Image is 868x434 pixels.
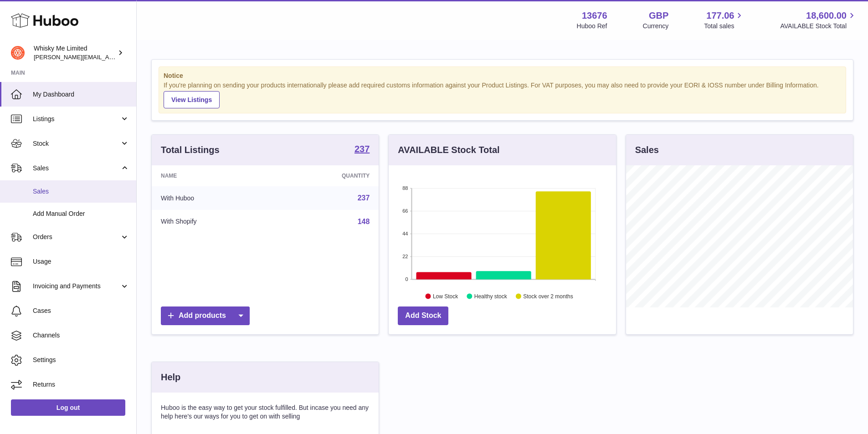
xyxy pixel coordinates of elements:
a: Add products [161,306,250,325]
a: 237 [354,144,370,155]
span: Stock [33,139,120,148]
span: Total sales [704,22,745,31]
a: 148 [358,218,370,225]
text: Low Stock [433,293,458,299]
div: If you're planning on sending your products internationally please add required customs informati... [164,81,841,108]
span: AVAILABLE Stock Total [780,22,857,31]
a: Log out [11,399,125,416]
a: View Listings [164,91,220,108]
span: Sales [33,187,129,196]
h3: Sales [635,144,659,156]
img: frances@whiskyshop.com [11,46,25,60]
span: Sales [33,164,120,173]
span: 18,600.00 [806,10,847,22]
p: Huboo is the easy way to get your stock fulfilled. But incase you need any help here's our ways f... [161,403,370,421]
a: 237 [358,194,370,202]
div: Huboo Ref [577,22,607,31]
a: 18,600.00 AVAILABLE Stock Total [780,10,857,31]
span: Cases [33,306,129,315]
td: With Shopify [152,210,274,234]
span: Settings [33,356,129,364]
text: Healthy stock [474,293,508,299]
th: Name [152,165,274,186]
text: 66 [403,208,408,214]
span: Orders [33,233,120,241]
span: Returns [33,380,129,389]
span: 177.06 [706,10,734,22]
text: Stock over 2 months [524,293,573,299]
h3: AVAILABLE Stock Total [398,144,499,156]
text: 44 [403,231,408,236]
strong: 13676 [582,10,607,22]
div: Currency [643,22,669,31]
span: Add Manual Order [33,209,129,218]
div: Whisky Me Limited [34,44,116,61]
span: Invoicing and Payments [33,282,120,291]
td: With Huboo [152,186,274,210]
text: 88 [403,185,408,191]
h3: Total Listings [161,144,220,156]
span: Usage [33,257,129,266]
span: Channels [33,331,129,340]
strong: GBP [649,10,668,22]
text: 0 [406,276,408,282]
h3: Help [161,371,180,383]
span: [PERSON_NAME][EMAIL_ADDRESS][DOMAIN_NAME] [34,53,183,61]
a: 177.06 Total sales [704,10,745,31]
th: Quantity [274,165,379,186]
span: Listings [33,115,120,123]
a: Add Stock [398,306,448,325]
strong: Notice [164,71,841,80]
text: 22 [403,254,408,259]
span: My Dashboard [33,90,129,99]
strong: 237 [354,144,370,153]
